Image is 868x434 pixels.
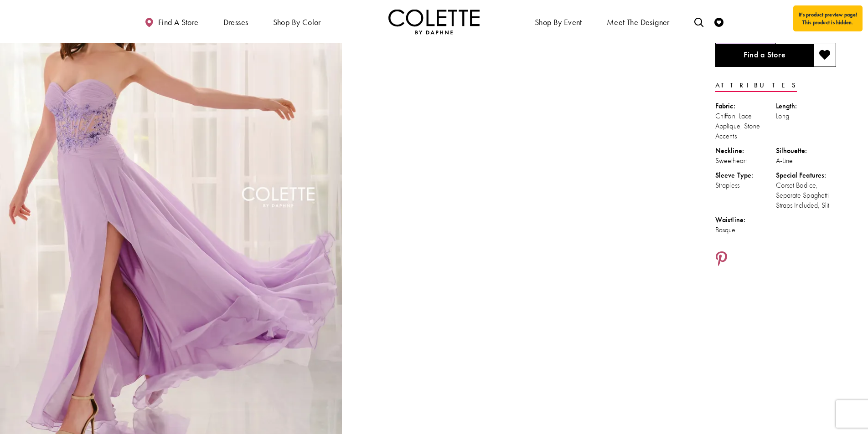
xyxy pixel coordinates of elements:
a: Share using Pinterest - Opens in new tab [715,251,728,268]
div: Waistline: [715,215,776,225]
span: Meet the designer [607,18,670,27]
a: Meet the designer [604,9,672,34]
span: Shop by color [271,9,323,34]
img: Colette by Daphne [388,9,480,34]
a: Attributes [715,79,797,92]
span: Dresses [223,18,248,27]
div: Silhouette: [776,146,837,156]
div: Chiffon, Lace Applique, Stone Accents [715,111,776,141]
div: Sleeve Type: [715,170,776,180]
div: Strapless [715,180,776,190]
div: Special Features: [776,170,837,180]
div: Length: [776,101,837,111]
div: A-Line [776,156,837,166]
div: Sweetheart [715,156,776,166]
span: Shop by color [273,18,321,27]
div: Basque [715,225,776,235]
span: Shop By Event [532,9,584,34]
div: Long [776,111,837,121]
a: Visit Home Page [388,9,480,34]
span: Dresses [221,9,251,34]
a: Check Wishlist [712,9,726,34]
span: Shop By Event [535,18,582,27]
div: Fabric: [715,101,776,111]
div: Neckline: [715,146,776,156]
a: Find a store [142,9,201,34]
button: Add to wishlist [813,44,836,67]
span: Find a store [158,18,199,27]
a: Toggle search [692,9,706,34]
div: Corset Bodice, Separate Spaghetti Straps Included, Slit [776,180,837,210]
a: Find a Store [715,44,813,67]
div: It's product preview page! This product is hidden. [793,5,863,31]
